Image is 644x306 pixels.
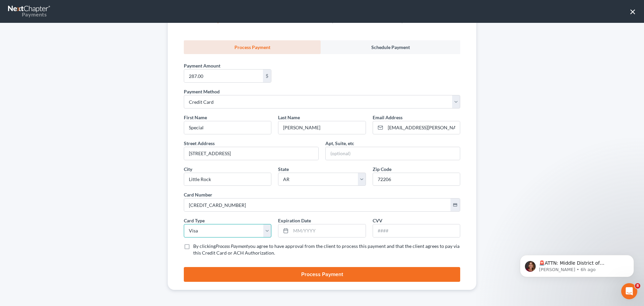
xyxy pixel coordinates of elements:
[621,283,637,299] iframe: Intercom live chat
[278,115,300,120] span: Last Name
[373,224,460,237] input: ####
[373,173,460,186] input: XXXXX
[510,241,644,288] iframe: Intercom notifications message
[8,11,47,18] div: Payments
[321,40,460,54] a: Schedule Payment
[373,115,402,120] span: Email Address
[193,243,460,256] span: you agree to have approval from the client to process this payment and that the client agrees to ...
[189,18,204,24] span: Invoice
[184,199,450,211] input: ●●●● ●●●● ●●●● ●●●●
[635,283,640,289] span: 8
[373,218,382,223] span: CVV
[206,18,232,24] strong: # Chapter 13
[193,243,216,249] span: By clicking
[291,224,365,237] input: MM/YYYY
[184,121,271,134] input: --
[326,147,460,160] input: (optional)
[325,140,354,146] span: Apt, Suite, etc
[184,192,212,198] span: Card Number
[184,218,205,223] span: Card Type
[630,6,636,17] button: ×
[184,89,220,94] span: Payment Method
[184,173,271,186] input: Enter city...
[8,3,51,19] a: Payments
[184,267,460,282] button: Process Payment
[184,166,192,172] span: City
[184,147,318,160] input: Enter address...
[453,203,458,207] i: credit_card
[278,121,365,134] input: --
[184,63,220,69] span: Payment Amount
[278,166,289,172] span: State
[184,70,263,82] input: 0.00
[373,166,391,172] span: Zip Code
[278,218,311,223] span: Expiration Date
[385,121,460,134] input: Enter email...
[184,40,321,54] a: Process Payment
[184,115,207,120] span: First Name
[263,70,271,82] div: $
[184,140,215,146] span: Street Address
[216,243,248,249] i: Process Payment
